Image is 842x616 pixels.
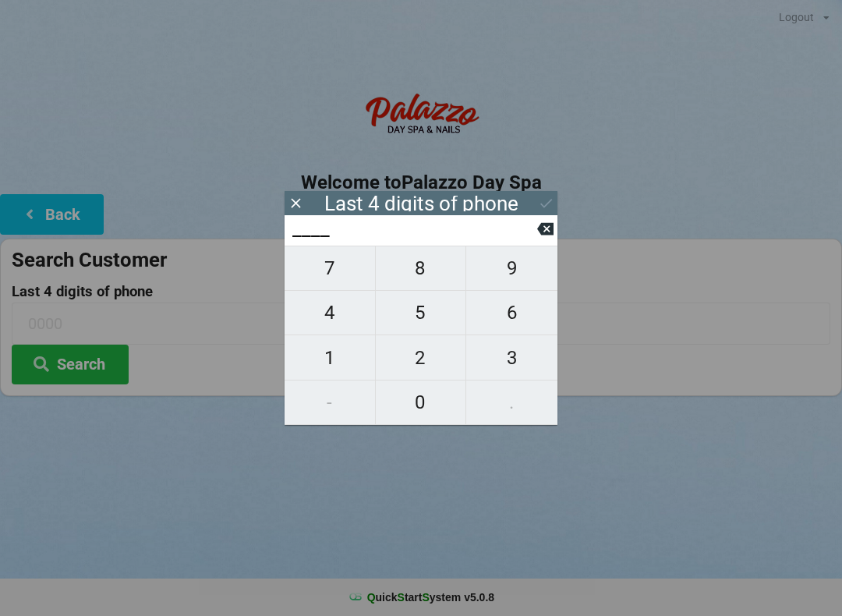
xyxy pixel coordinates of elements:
span: 8 [376,252,466,285]
button: 5 [376,291,467,335]
button: 8 [376,246,467,291]
button: 7 [285,246,376,291]
span: 2 [376,342,466,374]
span: 3 [466,342,557,374]
div: Last 4 digits of phone [324,196,518,211]
span: 7 [285,252,375,285]
button: 2 [376,335,467,380]
span: 4 [285,296,375,329]
span: 6 [466,296,557,329]
button: 3 [466,335,557,380]
button: 9 [466,246,557,291]
button: 1 [285,335,376,380]
span: 5 [376,296,466,329]
span: 9 [466,252,557,285]
span: 1 [285,342,375,374]
button: 6 [466,291,557,335]
button: 4 [285,291,376,335]
span: 0 [376,386,466,419]
button: 0 [376,381,467,425]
